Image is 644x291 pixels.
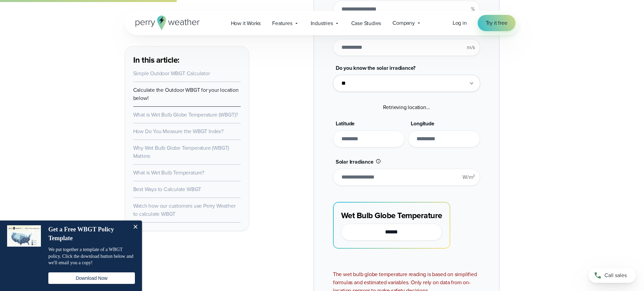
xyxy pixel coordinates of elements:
[133,127,223,135] a: How Do You Measure the WBGT Index?
[133,169,204,176] a: What is Wet Bulb Temperature?
[133,69,210,77] a: Simple Outdoor WBGT Calculator
[336,158,374,166] span: Solar Irradiance
[48,225,128,243] h4: Get a Free WBGT Policy Template
[345,16,387,30] a: Case Studies
[411,120,434,127] span: Longitude
[351,19,381,27] span: Case Studies
[311,19,333,27] span: Industries
[453,19,467,27] a: Log in
[133,86,239,102] a: Calculate the Outdoor WBGT for your location below!
[486,19,507,27] span: Try it free
[478,15,516,31] a: Try it free
[128,221,142,234] button: Close
[392,19,415,27] span: Company
[133,144,230,160] a: Why Wet Bulb Globe Temperature (WBGT) Matters
[589,268,636,283] a: Call sales
[48,272,135,284] button: Download Now
[453,19,467,27] span: Log in
[383,103,430,111] span: Retrieving location...
[231,19,261,27] span: How it Works
[336,64,415,72] span: Do you know the solar irradiance?
[336,120,355,127] span: Latitude
[133,55,241,65] h3: In this article:
[7,225,41,247] img: dialog featured image
[272,19,292,27] span: Features
[225,16,267,30] a: How it Works
[133,111,238,119] a: What is Wet Bulb Globe Temperature (WBGT)?
[133,185,201,193] a: Best Ways to Calculate WBGT
[48,246,135,266] p: We put together a template of a WBGT policy. Click the download button below and we'll email you ...
[133,202,236,218] a: Watch how our customers use Perry Weather to calculate WBGT
[604,271,627,279] span: Call sales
